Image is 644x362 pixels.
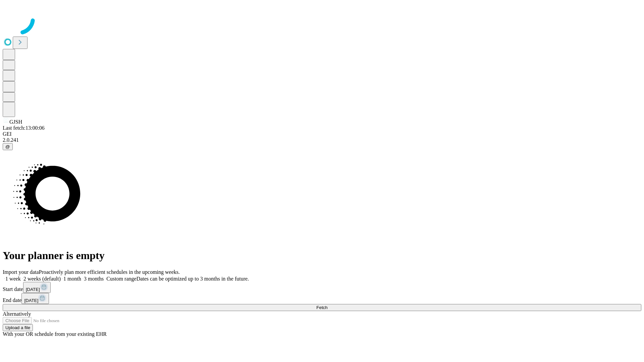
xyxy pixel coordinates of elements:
[3,331,107,337] span: With your OR schedule from your existing EHR
[3,304,641,311] button: Fetch
[137,276,249,282] span: Dates can be optimized up to 3 months in the future.
[5,144,10,149] span: @
[23,282,51,293] button: [DATE]
[3,137,641,143] div: 2.0.241
[3,249,641,262] h1: Your planner is empty
[26,287,40,292] span: [DATE]
[3,311,31,317] span: Alternatively
[9,119,22,125] span: GJSH
[3,131,641,137] div: GEI
[23,276,61,282] span: 2 weeks (default)
[316,305,327,310] span: Fetch
[39,269,180,275] span: Proactively plan more efficient schedules in the upcoming weeks.
[3,324,33,331] button: Upload a file
[5,276,21,282] span: 1 week
[3,269,39,275] span: Import your data
[84,276,104,282] span: 3 months
[21,293,49,304] button: [DATE]
[3,293,641,304] div: End date
[3,143,13,150] button: @
[3,125,45,131] span: Last fetch: 13:00:06
[106,276,136,282] span: Custom range
[63,276,81,282] span: 1 month
[3,282,641,293] div: Start date
[24,298,38,303] span: [DATE]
